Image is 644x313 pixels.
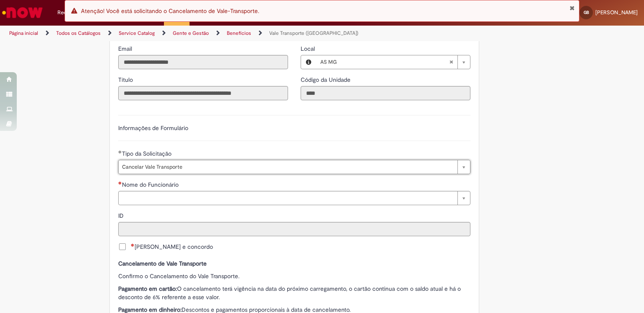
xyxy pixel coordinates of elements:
[301,76,352,83] span: Somente leitura - Código da Unidade
[301,76,352,84] label: Somente leitura - Código da Unidade
[57,8,87,17] span: Requisições
[118,150,122,154] span: Obrigatório Preenchido
[131,243,213,251] span: [PERSON_NAME] e concordo
[122,181,180,188] span: Nome do Funcionário
[118,86,288,100] input: Título
[118,55,288,69] input: Email
[118,222,470,236] input: ID
[119,30,155,37] a: Service Catalog
[1,4,44,21] img: ServiceNow
[118,191,470,205] a: Limpar campo Nome do Funcionário
[173,30,209,37] a: Gente e Gestão
[301,55,316,69] button: Local, Visualizar este registro AS MG
[118,285,177,292] strong: Pagamento em cartão:
[118,181,122,185] span: Necessários
[320,55,449,69] span: AS MG
[118,76,135,84] label: Somente leitura - Título
[118,260,207,267] strong: Cancelamento de Vale Transporte
[584,10,589,15] span: GB
[56,30,101,37] a: Todos os Catálogos
[569,5,575,11] button: Fechar Notificação
[118,124,188,132] label: Informações de Formulário
[81,7,259,15] span: Atenção! Você está solicitando o Cancelamento de Vale-Transporte.
[131,243,135,247] span: Necessários
[118,76,135,83] span: Somente leitura - Título
[118,45,134,52] span: Somente leitura - Email
[301,86,470,100] input: Código da Unidade
[118,44,134,53] label: Somente leitura - Email
[316,55,470,69] a: AS MGLimpar campo Local
[445,55,457,69] abbr: Limpar campo Local
[6,26,423,41] ul: Trilhas de página
[122,150,173,157] span: Tipo da Solicitação
[122,160,453,174] span: Cancelar Vale Transporte
[118,272,470,280] p: Confirmo o Cancelamento do Vale Transporte.
[269,30,358,37] a: Vale Transporte ([GEOGRAPHIC_DATA])
[118,212,125,219] span: Somente leitura - ID
[595,9,638,16] span: [PERSON_NAME]
[118,284,470,301] p: O cancelamento terá vigência na data do próximo carregamento, o cartão continua com o saldo atual...
[227,30,251,37] a: Benefícios
[301,45,317,52] span: Local
[9,30,38,37] a: Página inicial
